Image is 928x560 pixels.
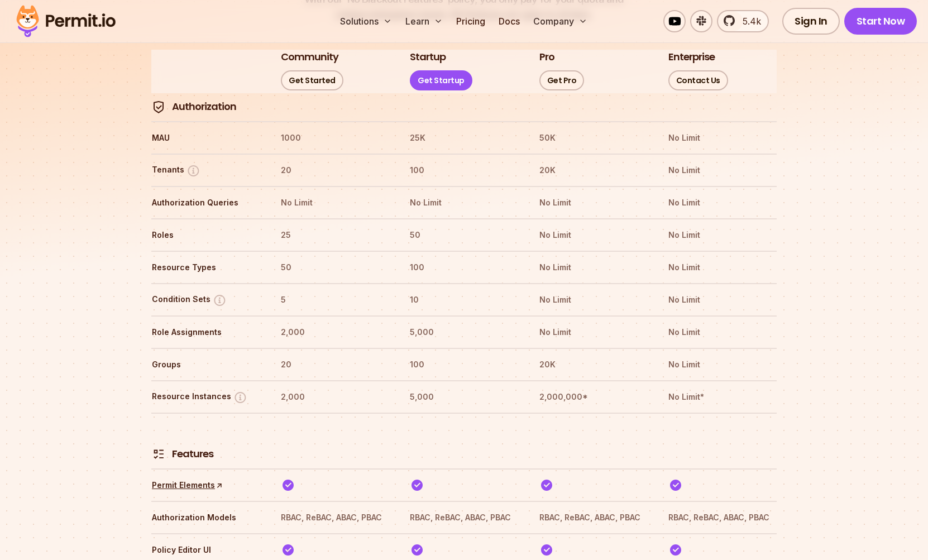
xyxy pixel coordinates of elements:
th: 100 [409,161,518,179]
th: Resource Types [151,259,260,276]
th: Authorization Models [151,509,260,527]
th: 5,000 [409,388,518,406]
a: Get Pro [539,70,585,90]
th: 25 [280,226,389,244]
th: Policy Editor UI [151,541,260,559]
button: Company [529,10,592,32]
th: No Limit [668,356,777,374]
img: Features [152,447,165,461]
th: RBAC, ReBAC, ABAC, PBAC [409,509,518,527]
th: 2,000,000* [539,388,648,406]
a: Contact Us [668,70,728,90]
th: No Limit* [668,388,777,406]
span: 5.4k [736,15,761,28]
span: ↑ [212,478,226,492]
th: 1000 [280,129,389,147]
a: Get Startup [410,70,472,90]
th: 100 [409,356,518,374]
th: MAU [151,129,260,147]
th: No Limit [539,194,648,212]
th: 20K [539,161,648,179]
th: 50 [280,259,389,276]
th: No Limit [668,161,777,179]
th: No Limit [539,323,648,341]
h3: Enterprise [668,50,715,64]
th: Authorization Queries [151,194,260,212]
th: No Limit [668,323,777,341]
img: Authorization [152,100,165,114]
a: Pricing [452,10,490,32]
button: Resource Instances [152,390,247,404]
th: 10 [409,291,518,309]
th: No Limit [668,194,777,212]
img: Permit logo [11,2,121,40]
th: No Limit [539,291,648,309]
th: No Limit [539,226,648,244]
th: Groups [151,356,260,374]
button: Tenants [152,164,200,178]
th: Role Assignments [151,323,260,341]
h4: Features [172,447,213,461]
th: 25K [409,129,518,147]
th: No Limit [539,259,648,276]
th: No Limit [668,226,777,244]
h3: Startup [410,50,446,64]
th: No Limit [668,259,777,276]
th: RBAC, ReBAC, ABAC, PBAC [539,509,648,527]
th: 2,000 [280,388,389,406]
th: No Limit [280,194,389,212]
th: 20 [280,161,389,179]
th: 2,000 [280,323,389,341]
button: Learn [401,10,447,32]
th: No Limit [668,129,777,147]
a: Start Now [844,8,917,35]
th: 20K [539,356,648,374]
button: Condition Sets [152,293,227,307]
th: 50K [539,129,648,147]
button: Solutions [336,10,396,32]
th: No Limit [409,194,518,212]
a: Sign In [782,8,840,35]
th: 5 [280,291,389,309]
th: RBAC, ReBAC, ABAC, PBAC [668,509,777,527]
th: No Limit [668,291,777,309]
h3: Pro [539,50,554,64]
h3: Community [281,50,338,64]
th: 100 [409,259,518,276]
th: RBAC, ReBAC, ABAC, PBAC [280,509,389,527]
h4: Authorization [172,100,236,114]
a: Docs [494,10,524,32]
th: 5,000 [409,323,518,341]
a: Permit Elements↑ [152,480,223,491]
a: Get Started [281,70,343,90]
th: 50 [409,226,518,244]
th: Roles [151,226,260,244]
a: 5.4k [717,10,769,32]
th: 20 [280,356,389,374]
